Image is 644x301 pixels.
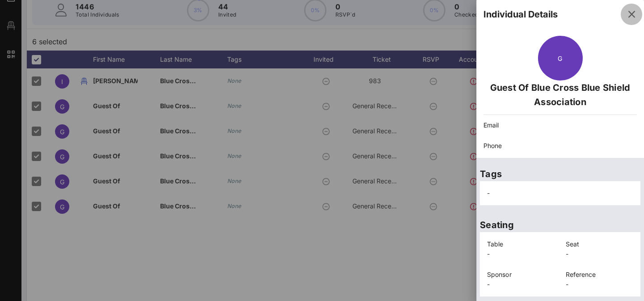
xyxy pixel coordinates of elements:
p: - [487,249,555,259]
p: - [487,280,555,289]
p: Seating [480,218,640,232]
p: Table [487,239,555,249]
p: Tags [480,167,640,181]
div: Individual Details [483,8,558,21]
p: Reference [566,270,634,280]
p: - [566,280,634,289]
p: Phone [483,141,637,151]
p: Guest Of Blue Cross Blue Shield Association [483,81,637,109]
p: Sponsor [487,270,555,280]
span: G [558,55,562,62]
p: - [566,249,634,259]
span: - [487,189,490,197]
p: Seat [566,239,634,249]
p: Email [483,120,637,130]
